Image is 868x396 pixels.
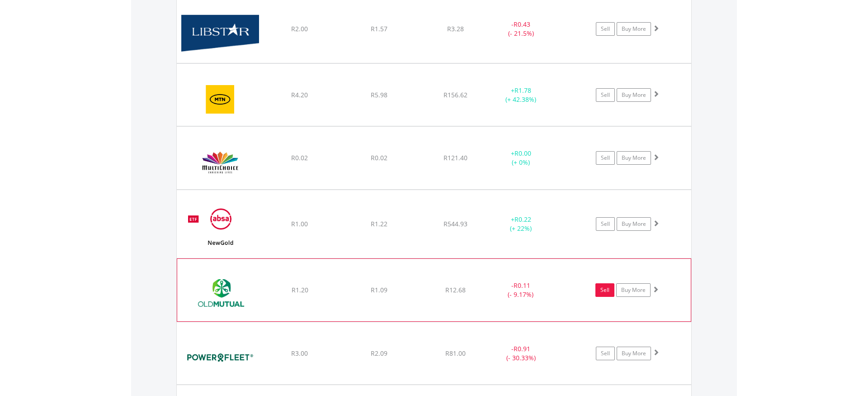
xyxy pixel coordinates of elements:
[182,270,259,319] img: EQU.ZA.OMU.png
[514,86,531,95] span: R1.78
[443,91,467,99] span: R156.62
[371,219,387,228] span: R1.22
[371,349,387,358] span: R2.09
[487,20,555,38] div: - (- 21.5%)
[443,153,467,162] span: R121.40
[181,138,259,187] img: EQU.ZA.MCG.png
[371,153,387,162] span: R0.02
[487,215,555,233] div: + (+ 22%)
[181,6,259,61] img: EQU.ZA.LBR.png
[595,283,614,297] a: Sell
[445,286,466,294] span: R12.68
[514,215,531,224] span: R0.22
[596,88,615,102] a: Sell
[443,219,467,228] span: R544.93
[617,22,651,36] a: Buy More
[371,91,387,99] span: R5.98
[291,349,308,358] span: R3.00
[181,334,259,382] img: EQU.ZA.PWR.png
[617,347,651,360] a: Buy More
[487,281,555,299] div: - (- 9.17%)
[514,20,530,29] span: R0.43
[291,153,308,162] span: R0.02
[617,88,651,102] a: Buy More
[596,217,615,231] a: Sell
[616,283,651,297] a: Buy More
[181,75,259,124] img: EQU.ZA.MTN.png
[617,217,651,231] a: Buy More
[487,344,555,363] div: - (- 30.33%)
[617,151,651,165] a: Buy More
[596,22,615,36] a: Sell
[371,24,387,33] span: R1.57
[292,286,308,294] span: R1.20
[596,347,615,360] a: Sell
[447,24,464,33] span: R3.28
[487,149,555,167] div: + (+ 0%)
[181,201,259,256] img: EQU.ZA.GLD.png
[514,344,530,353] span: R0.91
[514,281,530,290] span: R0.11
[291,24,308,33] span: R2.00
[596,151,615,165] a: Sell
[291,219,308,228] span: R1.00
[371,286,387,294] span: R1.09
[487,86,555,104] div: + (+ 42.38%)
[445,349,466,358] span: R81.00
[514,149,531,157] span: R0.00
[291,91,308,99] span: R4.20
